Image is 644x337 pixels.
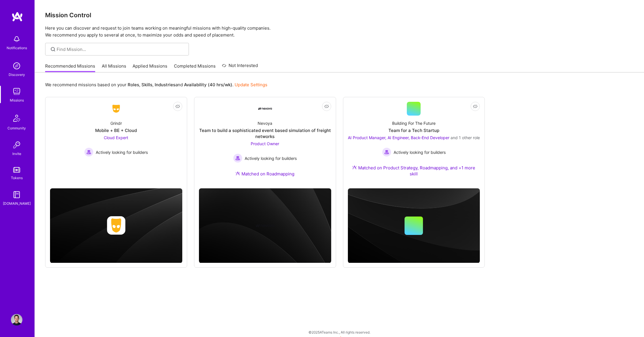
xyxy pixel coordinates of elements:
[235,171,240,176] img: Ateam Purple Icon
[50,102,182,180] a: Company LogoGrindrMobile + BE + CloudCloud Expert Actively looking for buildersActively looking f...
[11,60,22,72] img: discovery
[84,148,93,157] img: Actively looking for builders
[11,139,22,151] img: Invite
[352,165,357,170] img: Ateam Purple Icon
[45,12,634,19] h3: Mission Control
[9,314,24,325] a: User Avatar
[235,171,294,177] div: Matched on Roadmapping
[3,200,31,206] div: [DOMAIN_NAME]
[7,125,26,131] div: Community
[199,188,331,263] img: cover
[102,63,126,72] a: All Missions
[107,216,125,235] img: Company logo
[245,155,297,161] span: Actively looking for builders
[50,46,56,53] i: icon SearchGrey
[57,46,185,52] input: Find Mission...
[175,104,180,109] i: icon EyeClosed
[45,63,95,72] a: Recommended Missions
[348,102,480,184] a: Building For The FutureTeam for a Tech StartupAI Product Manager, AI Engineer, Back-End Developer...
[95,127,137,133] div: Mobile + BE + Cloud
[451,135,480,140] span: and 1 other role
[199,102,331,184] a: Company LogoNevoyaTeam to build a sophisticated event based simulation of freight networksProduct...
[174,63,216,72] a: Completed Missions
[348,188,480,263] img: cover
[104,135,128,140] span: Cloud Expert
[11,189,22,200] img: guide book
[394,149,446,155] span: Actively looking for builders
[382,148,391,157] img: Actively looking for builders
[258,120,272,126] div: Nevoya
[9,72,25,78] div: Discovery
[473,104,478,109] i: icon EyeClosed
[11,314,22,325] img: User Avatar
[45,25,634,39] p: Here you can discover and request to join teams working on meaningful missions with high-quality ...
[13,167,20,173] img: tokens
[348,165,480,177] div: Matched on Product Strategy, Roadmapping, and +1 more skill
[233,154,242,163] img: Actively looking for builders
[199,127,331,139] div: Team to build a sophisticated event based simulation of freight networks
[11,175,23,181] div: Tokens
[10,111,24,125] img: Community
[222,62,258,72] a: Not Interested
[388,127,439,133] div: Team for a Tech Startup
[184,82,232,87] b: Availability (40 hrs/wk)
[10,97,24,103] div: Missions
[12,151,21,157] div: Invite
[109,104,123,114] img: Company Logo
[235,82,267,87] a: Update Settings
[96,149,148,155] span: Actively looking for builders
[11,12,23,22] img: logo
[392,120,436,126] div: Building For The Future
[141,82,152,87] b: Skills
[7,45,27,51] div: Notifications
[258,108,272,110] img: Company Logo
[251,141,279,146] span: Product Owner
[110,120,122,126] div: Grindr
[133,63,167,72] a: Applied Missions
[256,217,274,235] img: Company logo
[45,82,267,88] p: We recommend missions based on your , , and .
[11,33,22,45] img: bell
[324,104,329,109] i: icon EyeClosed
[128,82,139,87] b: Roles
[348,135,449,140] span: AI Product Manager, AI Engineer, Back-End Developer
[11,86,22,97] img: teamwork
[155,82,175,87] b: Industries
[50,188,182,263] img: cover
